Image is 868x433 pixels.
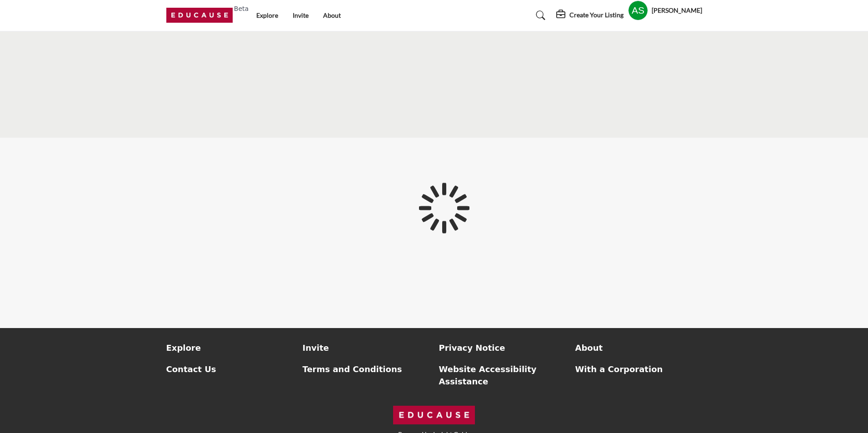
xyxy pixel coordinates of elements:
[393,406,475,424] img: No Site Logo
[166,8,238,23] a: Beta
[303,342,429,354] a: Invite
[575,363,702,375] a: With a Corporation
[166,342,293,354] a: Explore
[256,11,278,19] a: Explore
[556,10,624,21] div: Create Your Listing
[652,6,702,15] h5: [PERSON_NAME]
[439,363,566,388] a: Website Accessibility Assistance
[166,8,238,23] img: Site Logo
[575,342,702,354] a: About
[234,5,249,13] h6: Beta
[439,342,566,354] a: Privacy Notice
[303,363,429,375] a: Terms and Conditions
[293,11,309,19] a: Invite
[527,8,551,23] a: Search
[569,11,624,19] h5: Create Your Listing
[323,11,341,19] a: About
[166,363,293,375] a: Contact Us
[628,0,648,20] button: Show hide supplier dropdown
